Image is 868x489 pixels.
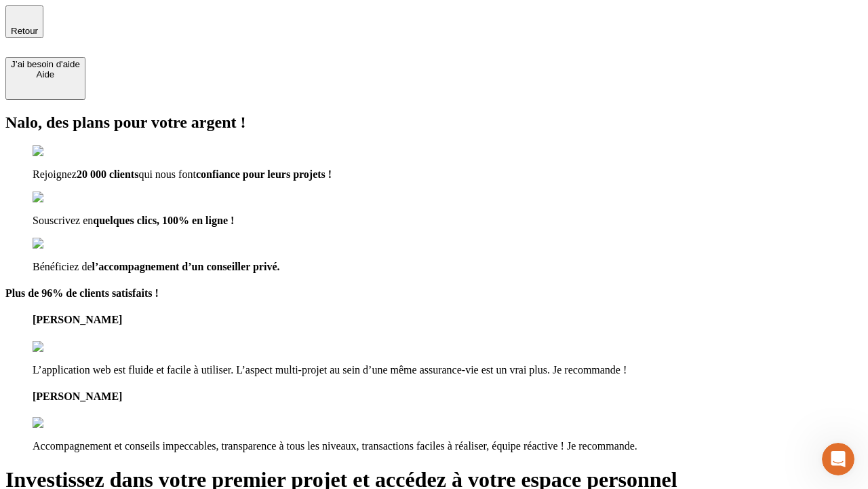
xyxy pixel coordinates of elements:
h2: Nalo, des plans pour votre argent ! [5,113,863,132]
img: checkmark [33,145,91,158]
img: checkmark [33,238,91,250]
span: Rejoignez [33,168,77,180]
p: Accompagnement et conseils impeccables, transparence à tous les niveaux, transactions faciles à r... [33,440,863,452]
div: J’ai besoin d'aide [11,59,80,69]
iframe: Intercom live chat [822,443,854,475]
span: l’accompagnement d’un conseiller privé. [92,261,280,272]
p: L’application web est fluide et facile à utiliser. L’aspect multi-projet au sein d’une même assur... [33,364,863,376]
h4: [PERSON_NAME] [33,314,863,326]
span: qui nous font [138,168,195,180]
img: reviews stars [33,341,100,353]
img: reviews stars [33,417,100,429]
span: Souscrivez en [33,215,93,226]
span: 20 000 clients [77,168,139,180]
span: Retour [11,26,38,36]
h4: [PERSON_NAME] [33,391,863,403]
span: quelques clics, 100% en ligne ! [93,215,234,226]
span: confiance pour leurs projets ! [196,168,332,180]
div: Aide [11,69,80,79]
img: checkmark [33,192,91,204]
span: Bénéficiez de [33,261,92,272]
button: J’ai besoin d'aideAide [5,57,85,100]
button: Retour [5,5,43,38]
h4: Plus de 96% de clients satisfaits ! [5,287,863,300]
